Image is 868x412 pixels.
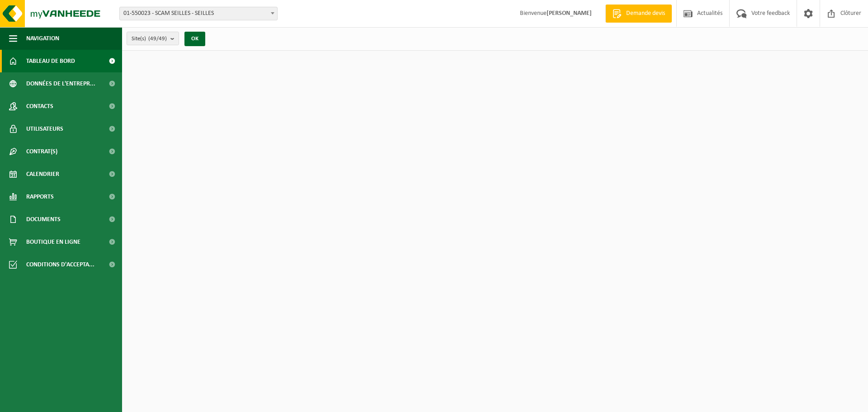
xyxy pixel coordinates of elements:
[26,95,53,118] span: Contacts
[605,5,672,23] a: Demande devis
[26,253,94,276] span: Conditions d'accepta...
[148,36,167,42] count: (49/49)
[184,32,205,46] button: OK
[624,9,667,18] span: Demande devis
[119,7,278,20] span: 01-550023 - SCAM SEILLES - SEILLES
[26,50,75,72] span: Tableau de bord
[132,32,167,46] span: Site(s)
[26,72,95,95] span: Données de l'entrepr...
[26,118,63,140] span: Utilisateurs
[127,32,179,45] button: Site(s)(49/49)
[547,10,592,17] strong: [PERSON_NAME]
[26,208,61,231] span: Documents
[26,185,54,208] span: Rapports
[120,7,277,20] span: 01-550023 - SCAM SEILLES - SEILLES
[26,27,59,50] span: Navigation
[26,140,57,163] span: Contrat(s)
[26,163,59,185] span: Calendrier
[26,231,80,253] span: Boutique en ligne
